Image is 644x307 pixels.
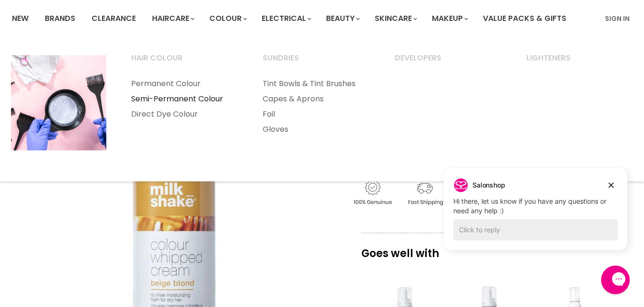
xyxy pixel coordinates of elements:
p: Goes well with [361,233,618,264]
img: genuine.gif [347,178,398,207]
a: Developers [383,50,512,74]
img: shipping.gif [399,178,450,207]
a: Makeup [425,9,474,29]
a: Lighteners [514,50,644,74]
a: Foil [251,107,380,122]
a: Electrical [255,9,317,29]
a: Sign In [599,9,635,29]
a: New [5,9,36,29]
a: Value Packs & Gifts [476,9,573,29]
a: Tint Bowls & Tint Brushes [251,76,380,91]
a: Brands [38,9,82,29]
a: Sundries [251,50,380,74]
a: Permanent Colour [119,76,249,91]
a: Beauty [319,9,366,29]
a: Colour [202,9,253,29]
a: Haircare [145,9,200,29]
a: Direct Dye Colour [119,107,249,122]
a: Gloves [251,122,380,137]
ul: Main menu [5,5,586,32]
a: Semi-Permanent Colour [119,91,249,107]
a: Clearance [84,9,143,29]
a: Hair Colour [119,50,249,74]
ul: Main menu [119,76,249,122]
iframe: Gorgias live chat messenger [596,262,634,297]
ul: Main menu [251,76,380,137]
iframe: Gorgias live chat campaigns [437,167,634,264]
a: Capes & Aprons [251,91,380,107]
a: Skincare [368,9,423,29]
